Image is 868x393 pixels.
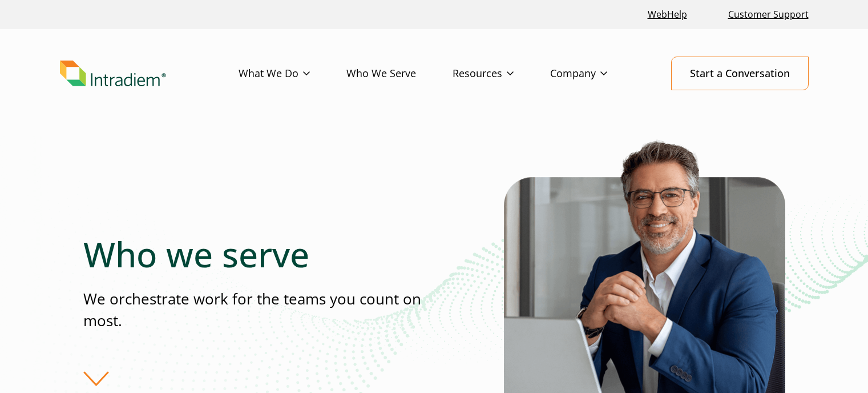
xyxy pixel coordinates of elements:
[83,234,434,275] h1: Who we serve
[724,2,813,27] a: Customer Support
[83,288,434,331] p: We orchestrate work for the teams you count on most.
[60,61,166,87] img: Intradiem
[346,57,453,90] a: Who We Serve
[239,57,346,90] a: What We Do
[453,57,550,90] a: Resources
[643,2,692,27] a: Link opens in a new window
[550,57,644,90] a: Company
[60,61,239,87] a: Link to homepage of Intradiem
[671,57,809,90] a: Start a Conversation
